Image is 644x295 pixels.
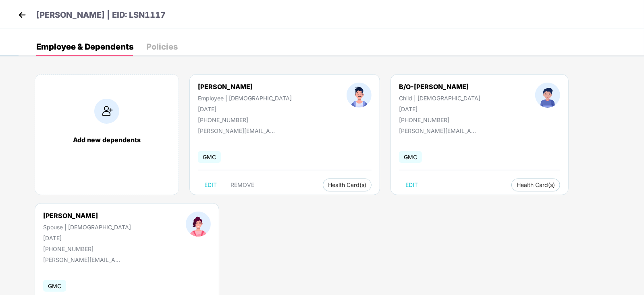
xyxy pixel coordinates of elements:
div: [DATE] [43,235,131,241]
img: addIcon [94,99,119,124]
span: EDIT [204,182,217,188]
div: [PERSON_NAME] [198,83,292,91]
span: EDIT [405,182,418,188]
button: EDIT [198,179,223,191]
span: GMC [399,151,422,163]
div: [PERSON_NAME][EMAIL_ADDRESS][PERSON_NAME][DOMAIN_NAME] [399,127,480,134]
div: [PHONE_NUMBER] [43,245,131,252]
div: [DATE] [198,106,292,112]
div: [PERSON_NAME] [43,212,131,220]
div: Policies [146,43,178,51]
img: profileImage [186,212,211,237]
div: B/O-[PERSON_NAME] [399,83,480,91]
div: [PERSON_NAME][EMAIL_ADDRESS][PERSON_NAME][DOMAIN_NAME] [43,256,124,263]
span: GMC [198,151,221,163]
div: [DATE] [399,106,480,112]
div: Add new dependents [43,136,170,144]
img: profileImage [535,83,560,108]
button: Health Card(s) [511,179,560,191]
span: REMOVE [231,182,254,188]
div: [PERSON_NAME][EMAIL_ADDRESS][PERSON_NAME][DOMAIN_NAME] [198,127,278,134]
div: [PHONE_NUMBER] [198,116,292,123]
span: Health Card(s) [517,183,555,187]
button: REMOVE [224,179,261,191]
span: GMC [43,280,66,292]
img: back [16,9,28,21]
button: EDIT [399,179,424,191]
p: [PERSON_NAME] | EID: LSN1117 [36,9,166,21]
button: Health Card(s) [323,179,372,191]
div: Employee | [DEMOGRAPHIC_DATA] [198,95,292,102]
div: [PHONE_NUMBER] [399,116,480,123]
div: Spouse | [DEMOGRAPHIC_DATA] [43,224,131,231]
div: Child | [DEMOGRAPHIC_DATA] [399,95,480,102]
span: Health Card(s) [328,183,366,187]
img: profileImage [347,83,372,108]
div: Employee & Dependents [36,43,133,51]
